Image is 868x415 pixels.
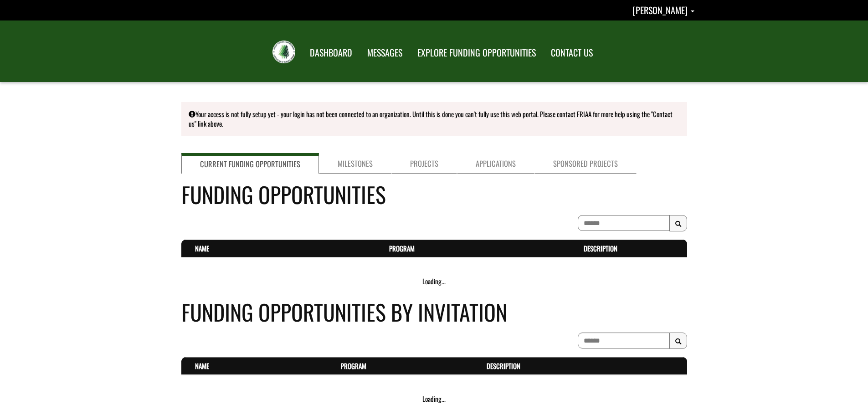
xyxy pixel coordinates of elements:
a: Sue Welke [632,3,694,17]
a: Projects [391,153,457,174]
a: DASHBOARD [303,41,359,64]
a: EXPLORE FUNDING OPPORTUNITIES [411,41,543,64]
a: Description [487,361,520,371]
a: Name [195,243,209,253]
input: To search on partial text, use the asterisk (*) wildcard character. [578,333,670,348]
h4: Funding Opportunities By Invitation [181,296,687,328]
button: Search Results [669,215,687,231]
a: Current Funding Opportunities [181,153,319,174]
a: Milestones [319,153,391,174]
input: To search on partial text, use the asterisk (*) wildcard character. [578,215,670,231]
div: Loading... [181,394,687,404]
a: Program [389,243,415,253]
a: CONTACT US [544,41,600,64]
button: Search Results [669,333,687,349]
nav: Main Navigation [302,39,600,64]
img: FRIAA Submissions Portal [272,41,295,63]
div: Your access is not fully setup yet - your login has not been connected to an organization. Until ... [181,102,687,136]
a: MESSAGES [360,41,409,64]
th: Actions [668,357,687,375]
a: Program [341,361,366,371]
h4: Funding Opportunities [181,178,687,210]
span: [PERSON_NAME] [632,3,688,17]
a: Description [584,243,617,253]
a: Applications [457,153,534,174]
div: Loading... [181,277,687,286]
a: Name [195,361,209,371]
a: Sponsored Projects [534,153,637,174]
